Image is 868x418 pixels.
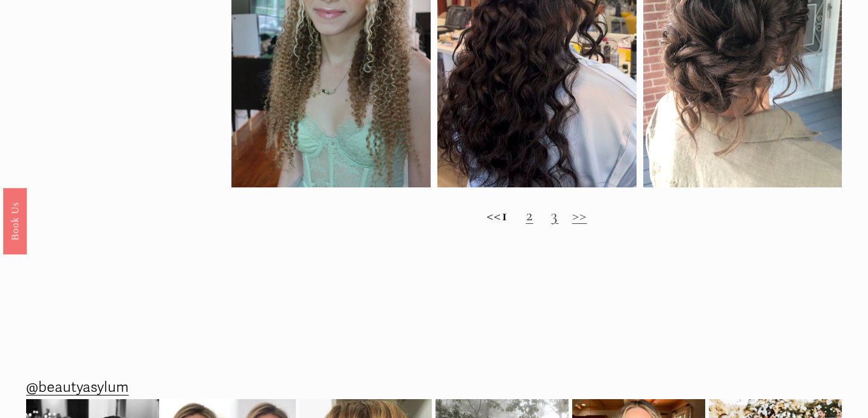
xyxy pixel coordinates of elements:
[551,205,558,225] a: 3
[26,375,129,401] a: @beautyasylum
[526,205,533,225] a: 2
[572,205,587,225] a: >>
[3,187,27,254] a: Book Us
[231,206,842,225] h2: <<
[502,205,508,225] strong: 1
